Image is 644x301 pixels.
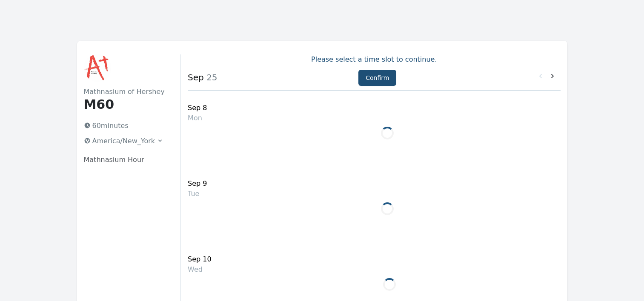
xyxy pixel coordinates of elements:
h2: Mathnasium of Hershey [84,87,167,97]
span: 25 [204,72,218,82]
button: America/New_York [80,134,167,148]
strong: Sep [188,72,204,82]
div: Mon [188,113,207,123]
p: Please select a time slot to continue. [188,54,560,65]
h1: M60 [84,97,167,112]
div: Wed [188,264,212,275]
div: Sep 8 [188,103,207,113]
p: Mathnasium Hour [84,155,167,165]
img: Mathnasium of Hershey [84,54,111,82]
p: 60 minutes [80,119,167,133]
div: Sep 10 [188,254,212,264]
button: Confirm [358,70,396,86]
div: Tue [188,189,207,199]
div: Sep 9 [188,179,207,189]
